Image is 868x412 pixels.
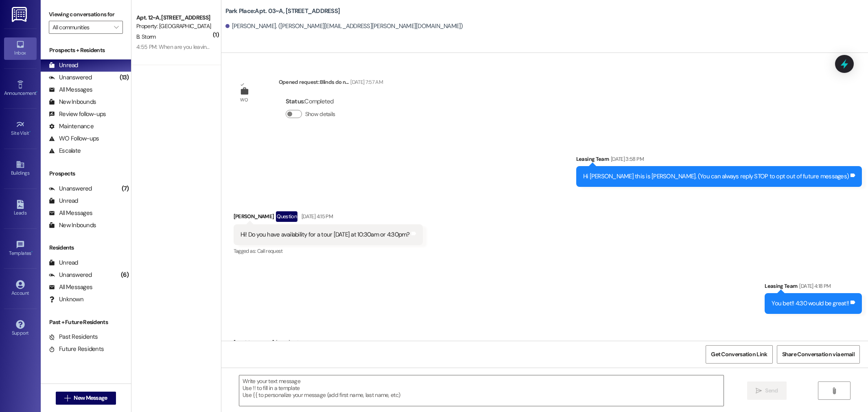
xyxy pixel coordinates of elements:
div: (6) [119,269,131,281]
b: Status [286,97,304,105]
div: You bet!! 4:30 would be great!! [772,299,849,308]
div: All Messages [49,283,92,291]
div: New Inbounds [49,98,96,106]
button: New Message [56,392,116,405]
a: Support [4,318,37,340]
div: (7) [120,182,131,195]
div: Future Residents [49,345,104,353]
label: Show details [305,110,335,118]
div: Unanswered [49,184,92,193]
button: Share Conversation via email [777,345,860,364]
div: WO [240,96,248,104]
div: 4:55 PM: When are you leaving the office? [136,43,236,50]
span: Call request [257,248,283,254]
div: Unread [49,197,78,205]
div: : Completed [286,95,339,108]
div: [DATE] 7:57 AM [348,78,383,86]
i:  [831,388,837,394]
div: Tagged as: [234,245,423,257]
b: Park Place: Apt. 03~A, [STREET_ADDRESS] [225,7,340,15]
span: Send [765,386,778,395]
a: Leads [4,197,37,219]
div: All Messages [49,209,92,217]
span: • [36,89,37,95]
div: Residents [41,243,131,252]
div: [PERSON_NAME] [234,211,423,224]
span: Share Conversation via email [782,350,855,359]
div: [PERSON_NAME]. ([PERSON_NAME][EMAIL_ADDRESS][PERSON_NAME][DOMAIN_NAME]) [225,22,463,31]
div: Unread [49,61,78,70]
div: Past + Future Residents [41,318,131,327]
img: ResiDesk Logo [12,7,28,22]
a: Buildings [4,158,37,180]
button: Get Conversation Link [706,345,772,364]
div: Past Residents [49,333,98,341]
div: Apt. 12~A, [STREET_ADDRESS] [136,13,212,22]
div: Prospects [41,169,131,178]
span: B. Storm [136,33,155,40]
div: Unanswered [49,271,92,279]
span: • [31,249,33,255]
label: Viewing conversations for [49,8,123,21]
span: Get Conversation Link [711,350,767,359]
div: [DATE] 3:58 PM [609,155,644,163]
div: Escalate [49,147,81,155]
div: Hi! Do you have availability for a tour [DATE] at 10:30am or 4:30pm? [241,230,410,239]
div: Hi [PERSON_NAME] this is [PERSON_NAME]. (You can always reply STOP to opt out of future messages) [583,172,849,181]
div: New Inbounds [49,221,96,230]
div: Property: [GEOGRAPHIC_DATA] [136,22,212,31]
a: Templates • [4,238,37,260]
button: Send [747,381,787,400]
i:  [114,24,118,31]
div: Unanswered [49,73,92,82]
div: [PERSON_NAME] [234,338,307,350]
div: Unread [49,259,78,267]
a: Site Visit • [4,118,37,140]
div: Review follow-ups [49,110,106,118]
div: Question [276,211,297,221]
div: [DATE] 4:15 PM [300,212,333,221]
span: New Message [74,394,107,402]
div: Unknown [49,295,83,304]
a: Account [4,278,37,300]
div: [DATE] 4:18 PM [797,282,831,290]
div: Leasing Team [576,155,862,166]
div: All Messages [49,85,92,94]
div: (13) [118,71,131,84]
i:  [756,388,762,394]
div: Leasing Team [765,282,862,293]
div: Prospects + Residents [41,46,131,55]
div: Opened request: Blinds do n... [279,78,383,89]
a: Inbox [4,37,37,59]
div: Maintenance [49,122,94,131]
i:  [64,395,70,401]
input: All communities [52,21,110,34]
span: • [29,129,31,135]
div: [DATE] 4:19 PM [274,338,307,347]
div: WO Follow-ups [49,134,99,143]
